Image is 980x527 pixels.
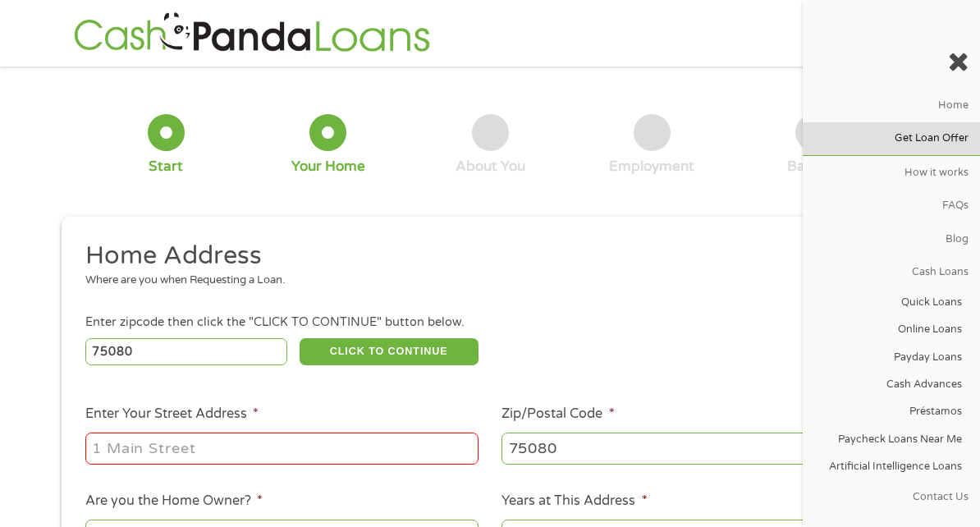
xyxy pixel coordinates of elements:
label: Are you the Home Owner? [85,493,263,510]
button: CLICK TO CONTINUE [300,338,479,366]
a: Cash Advances [803,371,973,398]
div: Where are you when Requesting a Loan. [85,273,883,289]
div: About You [456,158,525,176]
a: Online Loans [803,316,973,343]
input: Enter Zipcode (e.g 01510) [85,338,288,366]
div: Your Home [291,158,365,176]
div: Enter zipcode then click the "CLICK TO CONTINUE" button below. [85,314,895,332]
h2: Home Address [85,240,883,273]
a: Payday Loans [803,344,973,371]
a: Paycheck Loans Near Me [803,425,973,452]
label: Enter Your Street Address [85,406,259,423]
a: FAQs [803,190,980,222]
a: Artificial Intelligence Loans [803,453,973,480]
input: 1 Main Street [85,433,479,464]
a: Get Loan Offer [803,122,980,155]
a: Home [803,89,980,121]
a: Cash Loans [803,256,980,289]
a: Contact Us [803,480,980,513]
div: Employment [609,158,694,176]
div: Banking [787,158,841,176]
a: Blog [803,222,980,255]
div: Start [149,158,183,176]
a: How it works [803,156,980,189]
a: Préstamos [803,398,973,425]
label: Years at This Address [501,493,647,510]
label: Zip/Postal Code [501,406,614,423]
img: GetLoanNow Logo [69,10,435,57]
a: Quick Loans [803,289,973,316]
